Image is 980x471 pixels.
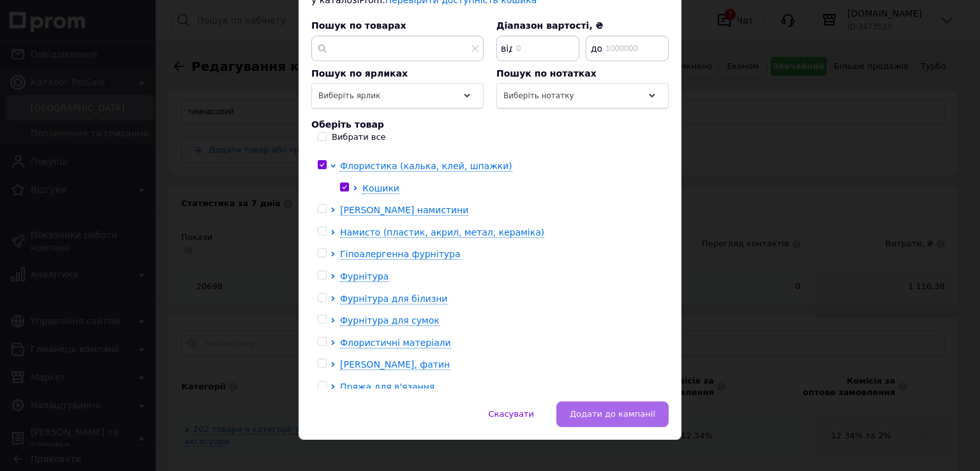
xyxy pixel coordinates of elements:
[496,36,579,61] input: 0
[340,205,468,215] span: [PERSON_NAME] намистини
[340,359,450,370] span: [PERSON_NAME], фатин
[556,401,669,427] button: Додати до кампанії
[332,131,386,143] div: Вибрати все
[489,409,534,419] span: Скасувати
[475,401,547,427] button: Скасувати
[340,382,434,392] span: Пряжа для в'язання
[340,271,389,281] span: Фурнітура
[498,42,514,55] span: від
[311,119,384,130] span: Оберіть товар
[311,20,406,31] span: Пошук по товарах
[496,68,597,78] span: Пошук по нотатках
[340,338,451,348] span: Флористичні матеріали
[570,409,655,419] span: Додати до кампанії
[340,161,512,171] span: Флористика (калька, клей, шпажки)
[362,183,399,193] span: Кошики
[311,68,408,78] span: Пошук по ярликах
[340,294,447,304] span: Фурнітура для білизни
[503,91,574,100] span: Виберіть нотатку
[586,36,669,61] input: 1000000
[587,42,603,55] span: до
[340,315,440,325] span: Фурнітура для сумок
[340,227,544,237] span: Намисто (пластик, акрил, метал, кераміка)
[340,249,461,259] span: Гіпоалергенна фурнітура
[318,91,380,100] span: Виберіть ярлик
[496,20,604,31] span: Діапазон вартості, ₴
